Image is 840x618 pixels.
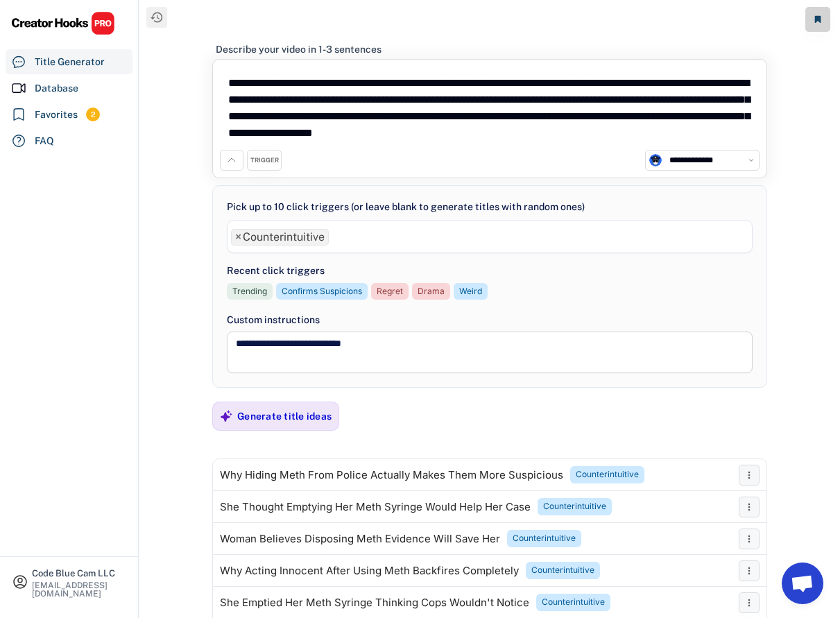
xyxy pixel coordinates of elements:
div: Regret [377,286,403,298]
li: Counterintuitive [231,229,329,246]
div: FAQ [35,134,54,148]
div: Confirms Suspicions [282,286,362,298]
div: Code Blue Cam LLC [32,569,126,578]
div: Pick up to 10 click triggers (or leave blank to generate titles with random ones) [227,200,585,214]
div: Counterintuitive [542,596,605,608]
div: Why Hiding Meth From Police Actually Makes Them More Suspicious [220,470,563,481]
div: Why Acting Innocent After Using Meth Backfires Completely [220,565,519,576]
div: [EMAIL_ADDRESS][DOMAIN_NAME] [32,581,126,598]
a: Open chat [782,563,823,604]
div: Custom instructions [227,313,753,327]
div: 2 [86,109,100,121]
img: CHPRO%20Logo.svg [11,11,115,35]
div: Generate title ideas [237,410,332,422]
div: TRIGGER [250,156,279,165]
div: Recent click triggers [227,264,325,278]
div: Database [35,81,78,96]
div: Counterintuitive [543,501,606,513]
div: She Thought Emptying Her Meth Syringe Would Help Her Case [220,501,531,513]
div: Counterintuitive [531,565,594,576]
div: Drama [418,286,445,298]
div: Counterintuitive [576,469,639,481]
div: Favorites [35,108,78,122]
div: Trending [232,286,267,298]
div: Counterintuitive [513,533,576,544]
div: Describe your video in 1-3 sentences [216,43,382,55]
div: Title Generator [35,55,105,69]
div: Weird [459,286,482,298]
div: Woman Believes Disposing Meth Evidence Will Save Her [220,533,500,544]
img: unnamed.jpg [649,154,662,166]
span: × [235,232,241,243]
div: She Emptied Her Meth Syringe Thinking Cops Wouldn't Notice [220,597,529,608]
